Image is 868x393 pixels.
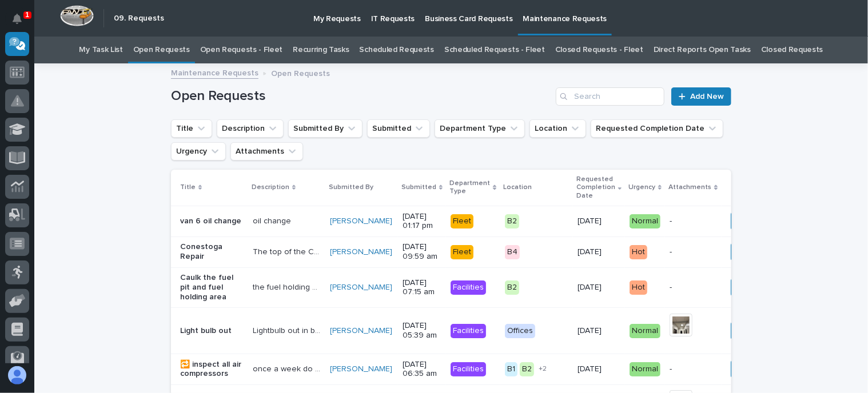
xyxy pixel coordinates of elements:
p: 🔁 inspect all air compressors [180,360,244,379]
p: [DATE] 05:39 am [403,321,441,340]
p: [DATE] 09:59 am [403,242,441,262]
p: Description [252,181,289,194]
div: Facilities [451,280,486,295]
h2: 09. Requests [114,14,164,23]
p: 1 [25,11,29,19]
a: Recurring Tasks [293,37,349,63]
p: [DATE] [578,247,620,257]
p: Conestoga Repair [180,242,244,262]
a: [PERSON_NAME] [330,364,392,374]
p: Location [504,181,532,194]
button: Attachments [230,142,303,161]
a: [PERSON_NAME] [330,283,392,292]
a: Closed Requests [761,37,823,63]
div: B2 [520,362,534,376]
a: Add New [671,87,731,106]
span: Add New [690,93,724,101]
div: Hot [630,280,647,295]
div: Offices [505,324,535,338]
p: Lightbulb out in building one second floor near Ryan’s office [253,324,323,336]
p: oil change [253,214,293,226]
button: Assign [731,360,770,378]
a: Open Requests - Fleet [200,37,283,63]
p: Urgency [628,181,655,194]
p: van 6 oil change [180,216,244,226]
tr: 🔁 inspect all air compressorsonce a week do a visual inspection of all air compressors to insure ... [171,354,863,385]
div: Normal [630,362,660,376]
p: the fuel holding area needs to be caulked. cut old caulk back in areas that need it clean the are... [253,280,323,292]
button: Requested Completion Date [591,119,723,138]
p: - [670,364,716,374]
div: Fleet [451,214,473,228]
a: Maintenance Requests [171,66,258,79]
p: Department Type [449,177,490,198]
button: Submitted By [288,119,363,138]
a: Direct Reports Open Tasks [654,37,751,63]
a: Scheduled Requests [360,37,434,63]
button: Notifications [5,7,29,31]
div: Notifications1 [14,14,29,32]
button: Assign [731,243,770,261]
tr: Light bulb outLightbulb out in building one second floor near [PERSON_NAME] officeLightbulb out i... [171,308,863,354]
div: Normal [630,214,660,228]
tr: van 6 oil changeoil changeoil change [PERSON_NAME] [DATE] 01:17 pmFleetB2[DATE]Normal-ScheduleDone [171,206,863,236]
tr: Conestoga RepairThe top of the Conestoga on trailer #16 was torn by an onsite member. This needs ... [171,236,863,267]
button: Assign [731,278,770,296]
button: Title [171,119,212,138]
a: Scheduled Requests - Fleet [444,37,545,63]
p: Requested Completion Date [576,173,615,202]
p: [DATE] [578,326,620,336]
p: - [670,283,716,292]
p: Open Requests [271,66,330,79]
div: B4 [505,245,520,259]
a: Closed Requests - Fleet [555,37,643,63]
img: Workspace Logo [60,5,94,26]
p: [DATE] [578,216,620,226]
button: users-avatar [5,363,29,387]
p: - [670,216,716,226]
div: Hot [630,245,647,259]
p: Attachments [668,181,711,194]
span: + 2 [539,366,547,372]
div: Facilities [451,362,486,376]
p: Light bulb out [180,326,244,336]
p: once a week do a visual inspection of all air compressors to insure any issues are caught. [253,362,323,374]
a: [PERSON_NAME] [330,326,392,336]
p: [DATE] 07:15 am [403,278,441,298]
div: Facilities [451,324,486,338]
button: Location [529,119,586,138]
button: Submitted [367,119,430,138]
p: [DATE] [578,283,620,292]
div: Normal [630,324,660,338]
div: B2 [505,280,519,295]
button: Assign [731,322,770,340]
p: [DATE] 06:35 am [403,360,441,379]
h1: Open Requests [171,88,551,105]
div: B1 [505,362,517,376]
div: B2 [505,214,519,228]
a: [PERSON_NAME] [330,247,392,257]
p: [DATE] 01:17 pm [403,212,441,231]
div: Fleet [451,245,473,259]
p: Title [180,181,196,194]
a: My Task List [79,37,123,63]
p: The top of the Conestoga on trailer #16 was torn by an onsite member. This needs attention as we ... [253,245,323,257]
tr: Caulk the fuel pit and fuel holding areathe fuel holding area needs to be caulked. cut old caulk ... [171,267,863,308]
button: Description [217,119,284,138]
button: Schedule [731,212,781,230]
p: Caulk the fuel pit and fuel holding area [180,273,244,302]
p: Submitted By [329,181,373,194]
button: Department Type [435,119,525,138]
a: Open Requests [133,37,190,63]
button: Urgency [171,142,226,161]
p: - [670,247,716,257]
p: Submitted [401,181,436,194]
p: [DATE] [578,364,620,374]
a: [PERSON_NAME] [330,216,392,226]
input: Search [556,87,664,106]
